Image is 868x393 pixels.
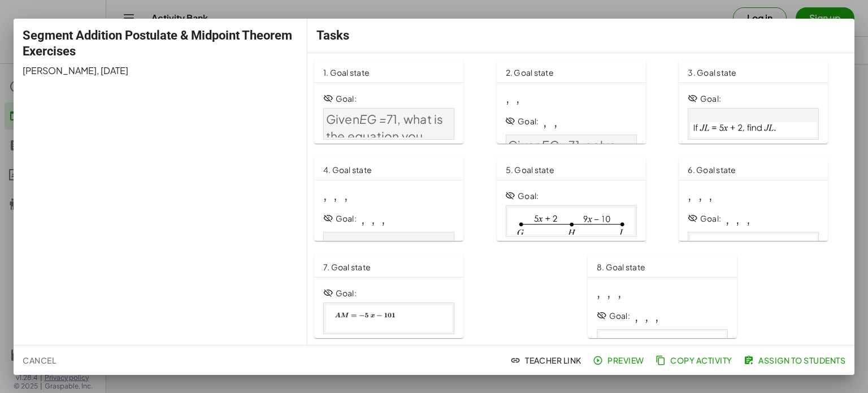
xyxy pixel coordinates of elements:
[518,116,539,127] div: Goal:
[618,282,621,301] span: ,
[607,282,610,301] span: ,
[513,355,581,365] span: Teacher Link
[688,185,691,204] span: ,
[336,288,357,299] div: Goal:
[609,310,630,322] div: Goal:
[506,67,554,77] span: 2. Goal state
[314,254,574,338] a: 7. Goal stateGoal:
[97,64,128,76] span: , [DATE]
[508,208,634,244] img: 896be4fde0d77964e77f895e73a7c2343d5505fc00332cd1e4ad1ce69875c572.png
[679,60,848,144] a: 3. Goal stateGoal:
[700,93,721,105] div: Goal:
[323,185,327,204] span: ,
[314,157,483,241] a: 4. Goal state,,,Goal:,,,
[700,213,721,224] div: Goal:
[333,185,337,204] span: ,
[497,60,666,144] a: 2. Goal state,,Goal:,,GivenEG =71, solve the equation and determine the values ofand.
[359,111,387,127] em: EG =
[23,355,56,365] span: Cancel
[516,88,519,107] span: ,
[508,137,634,204] h2: Given 71, solve the equation and determine the values of and .
[726,209,736,228] span: ,
[658,355,732,365] span: Copy Activity
[747,209,757,228] span: ,
[323,165,372,175] span: 4. Goal state
[497,157,666,241] a: 5. Goal stateGoal:
[336,213,357,224] div: Goal:
[655,306,665,325] span: ,
[336,93,357,105] div: Goal:
[323,93,333,103] i: Goal State is hidden.
[543,111,553,131] span: ,
[597,262,645,272] span: 8. Goal state
[541,137,568,153] em: EG =
[381,209,392,228] span: ,
[323,262,371,272] span: 7. Goal state
[323,67,370,77] span: 1. Goal state
[314,60,483,144] a: 1. Goal stateGoal:GivenEG =71, what is the equation you would need to write to solve this problem?
[506,165,554,175] span: 5. Goal state
[595,355,644,365] span: Preview
[635,306,645,325] span: ,
[736,209,746,228] span: ,
[588,254,848,338] a: 8. Goal state,,,Goal:,,,
[688,67,736,77] span: 3. Goal state
[591,350,649,370] button: Preview
[653,350,737,370] button: Copy Activity
[344,185,348,204] span: ,
[688,213,698,223] i: Goal State is hidden.
[691,122,817,170] img: 31154a2a5d0f50f60e7b8cceed950d33e11d0dab85bbd8366b0386564885ba76.png
[506,116,516,126] i: Goal State is hidden.
[23,28,292,58] span: Segment Addition Postulate & Midpoint Theorem Exercises
[518,191,539,202] div: Goal:
[679,157,848,241] a: 6. Goal state,,,Goal:,,,
[688,93,698,103] i: Goal State is hidden.
[746,355,845,365] span: Assign to Students
[18,350,60,370] button: Cancel
[506,88,509,107] span: ,
[698,185,702,204] span: ,
[23,64,97,76] span: [PERSON_NAME]
[361,209,371,228] span: ,
[597,310,607,321] i: Goal State is hidden.
[323,213,333,223] i: Goal State is hidden.
[323,288,333,298] i: Goal State is hidden.
[645,306,655,325] span: ,
[326,111,452,195] h2: Given 71, what is the equation you would need to write to solve this problem?
[709,185,712,204] span: ,
[506,191,516,201] i: Goal State is hidden.
[741,350,850,370] button: Assign to Students
[691,234,817,270] img: 896be4fde0d77964e77f895e73a7c2343d5505fc00332cd1e4ad1ce69875c572.png
[597,282,600,301] span: ,
[688,165,736,175] span: 6. Goal state
[554,111,564,131] span: ,
[508,350,586,370] button: Teacher Link
[307,19,854,53] div: Tasks
[371,209,381,228] span: ,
